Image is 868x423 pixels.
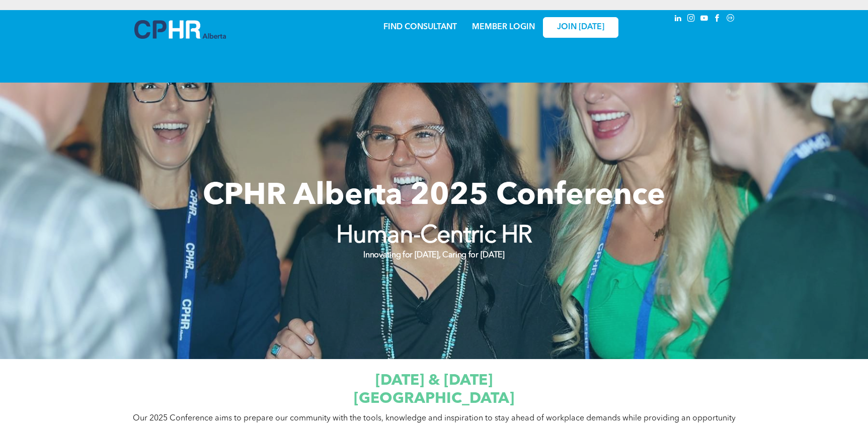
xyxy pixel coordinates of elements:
[543,17,618,38] a: JOIN [DATE]
[354,391,514,406] span: [GEOGRAPHIC_DATA]
[725,13,736,26] a: Social network
[712,13,723,26] a: facebook
[557,23,604,32] span: JOIN [DATE]
[383,23,457,31] a: FIND CONSULTANT
[203,181,665,211] span: CPHR Alberta 2025 Conference
[336,224,532,248] strong: Human-Centric HR
[699,13,710,26] a: youtube
[134,20,226,39] img: A blue and white logo for cp alberta
[375,373,493,388] span: [DATE] & [DATE]
[472,23,535,31] a: MEMBER LOGIN
[673,13,684,26] a: linkedin
[363,251,504,259] strong: Innovating for [DATE], Caring for [DATE]
[686,13,697,26] a: instagram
